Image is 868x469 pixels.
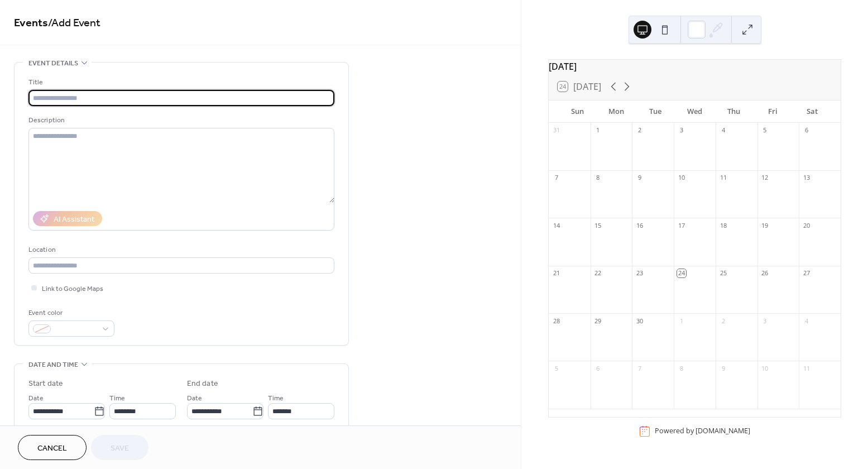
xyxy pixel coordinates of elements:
[187,393,202,404] span: Date
[719,317,727,325] div: 2
[48,12,100,34] span: / Add Event
[677,317,685,325] div: 1
[552,364,560,372] div: 5
[761,221,769,229] div: 19
[677,221,685,229] div: 17
[635,317,644,325] div: 30
[761,126,769,135] div: 5
[109,393,125,404] span: Time
[677,126,685,135] div: 3
[594,126,602,135] div: 1
[42,283,103,295] span: Link to Google Maps
[719,269,727,277] div: 25
[552,174,560,182] div: 7
[802,126,811,135] div: 6
[635,126,644,135] div: 2
[594,174,602,182] div: 8
[802,221,811,229] div: 20
[28,58,78,69] span: Event details
[636,100,675,123] div: Tue
[28,393,44,404] span: Date
[761,317,769,325] div: 3
[552,317,560,325] div: 28
[552,269,560,277] div: 21
[28,378,63,390] div: Start date
[719,221,727,229] div: 18
[552,126,560,135] div: 31
[761,364,769,372] div: 10
[802,269,811,277] div: 27
[696,427,750,436] a: [DOMAIN_NAME]
[761,269,769,277] div: 26
[594,269,602,277] div: 22
[802,317,811,325] div: 4
[719,126,727,135] div: 4
[268,393,284,404] span: Time
[37,443,67,454] span: Cancel
[558,100,597,123] div: Sun
[655,427,750,436] div: Powered by
[635,364,644,372] div: 7
[677,269,685,277] div: 24
[635,221,644,229] div: 16
[597,100,636,123] div: Mon
[635,174,644,182] div: 9
[594,221,602,229] div: 15
[28,307,112,319] div: Event color
[761,174,769,182] div: 12
[793,100,832,123] div: Sat
[635,269,644,277] div: 23
[594,317,602,325] div: 29
[675,100,714,123] div: Wed
[187,378,218,390] div: End date
[594,364,602,372] div: 6
[677,174,685,182] div: 10
[549,60,841,73] div: [DATE]
[28,244,332,256] div: Location
[28,76,332,88] div: Title
[719,174,727,182] div: 11
[677,364,685,372] div: 8
[714,100,754,123] div: Thu
[14,12,48,34] a: Events
[552,221,560,229] div: 14
[802,174,811,182] div: 13
[28,359,78,371] span: Date and time
[18,435,87,460] button: Cancel
[28,114,332,126] div: Description
[802,364,811,372] div: 11
[719,364,727,372] div: 9
[754,100,793,123] div: Fri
